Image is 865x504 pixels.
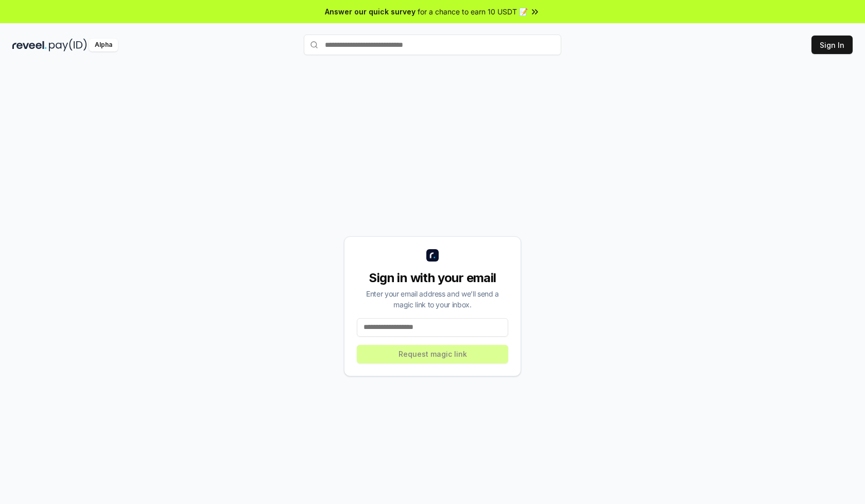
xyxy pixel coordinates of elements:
[49,39,87,51] img: pay_id
[12,39,47,51] img: reveel_dark
[357,288,508,310] div: Enter your email address and we’ll send a magic link to your inbox.
[811,36,853,54] button: Sign In
[426,249,439,262] img: logo_small
[89,39,118,51] div: Alpha
[418,6,528,17] span: for a chance to earn 10 USDT 📝
[357,270,508,286] div: Sign in with your email
[325,6,416,17] span: Answer our quick survey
